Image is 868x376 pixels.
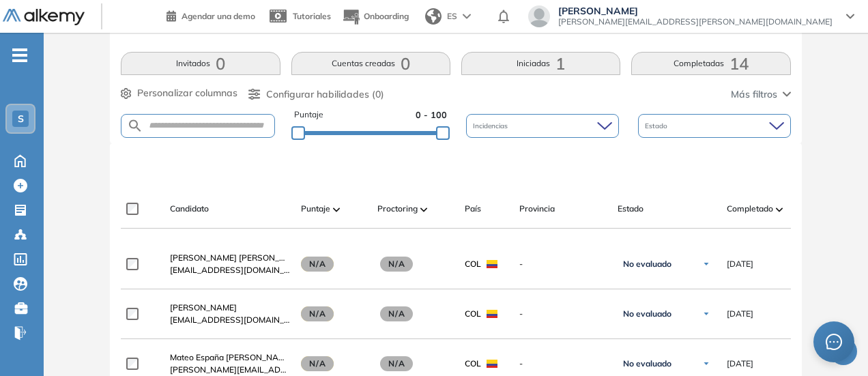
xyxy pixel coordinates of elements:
span: [DATE] [727,358,753,370]
img: Logo [3,9,85,26]
img: [missing "en.ARROW_ALT" translation] [333,207,340,212]
img: Ícono de flecha [702,360,710,368]
span: N/A [380,306,413,321]
span: Agendar una demo [182,11,255,21]
span: Estado [618,203,643,215]
span: Candidato [170,203,209,215]
span: Estado [645,121,670,131]
img: SEARCH_ALT [127,117,143,134]
span: S [18,113,24,124]
img: COL [487,310,497,318]
button: Cuentas creadas0 [291,52,450,75]
a: Agendar una demo [167,7,255,23]
span: N/A [380,356,413,371]
span: Tutoriales [293,11,331,21]
button: Invitados0 [121,52,280,75]
button: Más filtros [731,87,791,102]
span: N/A [301,257,334,272]
span: - [519,258,607,270]
i: - [12,54,27,57]
button: Iniciadas1 [461,52,620,75]
span: Completado [727,203,773,215]
span: 0 - 100 [416,109,447,121]
span: [DATE] [727,308,753,320]
span: Onboarding [364,11,409,21]
span: No evaluado [623,358,671,369]
span: Incidencias [473,121,510,131]
span: Provincia [519,203,555,215]
span: No evaluado [623,308,671,319]
img: arrow [463,14,471,19]
span: [PERSON_NAME] [558,5,833,16]
img: world [425,8,442,25]
img: [missing "en.ARROW_ALT" translation] [420,207,427,212]
button: Completadas14 [631,52,790,75]
span: [PERSON_NAME] [170,302,237,313]
span: Proctoring [377,203,418,215]
span: COL [465,258,481,270]
span: [PERSON_NAME][EMAIL_ADDRESS][PERSON_NAME][DOMAIN_NAME] [558,16,833,27]
a: [PERSON_NAME] [170,302,290,314]
div: Estado [638,114,791,138]
span: - [519,358,607,370]
img: COL [487,260,497,268]
img: COL [487,360,497,368]
span: COL [465,308,481,320]
span: - [519,308,607,320]
span: COL [465,358,481,370]
button: Configurar habilidades (0) [248,87,384,102]
a: [PERSON_NAME] [PERSON_NAME] [170,252,290,264]
span: No evaluado [623,259,671,270]
span: [EMAIL_ADDRESS][DOMAIN_NAME] [170,264,290,276]
span: [DATE] [727,258,753,270]
button: Onboarding [342,2,409,31]
span: Puntaje [301,203,330,215]
span: País [465,203,481,215]
button: Personalizar columnas [121,86,237,100]
span: Personalizar columnas [137,86,237,100]
img: Ícono de flecha [702,260,710,268]
span: Más filtros [731,87,777,102]
div: Incidencias [466,114,619,138]
span: N/A [301,306,334,321]
img: [missing "en.ARROW_ALT" translation] [776,207,783,212]
span: Puntaje [294,109,323,121]
span: [PERSON_NAME][EMAIL_ADDRESS][DOMAIN_NAME] [170,364,290,376]
span: ES [447,10,457,23]
span: [PERSON_NAME] [PERSON_NAME] [170,252,306,263]
a: Mateo España [PERSON_NAME] [170,351,290,364]
span: N/A [301,356,334,371]
span: N/A [380,257,413,272]
span: Mateo España [PERSON_NAME] [170,352,293,362]
span: message [825,333,842,350]
span: [EMAIL_ADDRESS][DOMAIN_NAME] [170,314,290,326]
span: Configurar habilidades (0) [266,87,384,102]
img: Ícono de flecha [702,310,710,318]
